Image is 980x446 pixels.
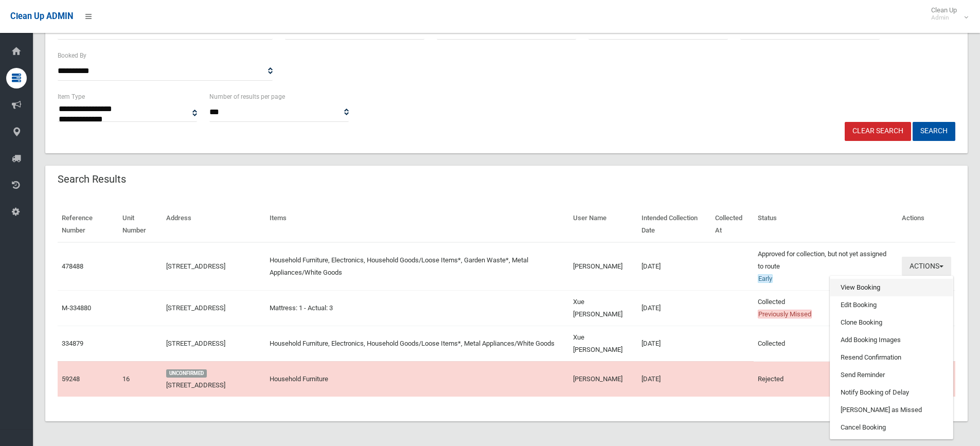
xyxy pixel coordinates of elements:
td: Collected [754,290,898,326]
td: [DATE] [637,361,711,397]
a: Clear Search [845,122,911,141]
th: Items [265,207,568,242]
label: Item Type [58,91,85,102]
a: 478488 [62,262,83,270]
th: Reference Number [58,207,118,242]
td: Rejected [754,361,898,397]
span: Clean Up ADMIN [10,11,73,21]
a: 334879 [62,340,83,347]
th: Address [162,207,266,242]
td: Collected [754,326,898,361]
a: View Booking [830,279,953,296]
td: [DATE] [637,242,711,291]
td: [PERSON_NAME] [569,361,638,397]
a: 59248 [62,375,80,383]
a: [STREET_ADDRESS] [166,381,225,389]
span: Previously Missed [758,310,812,318]
td: Household Furniture, Electronics, Household Goods/Loose Items*, Metal Appliances/White Goods [265,326,568,361]
td: Xue [PERSON_NAME] [569,326,638,361]
th: Collected At [711,207,754,242]
th: Unit Number [118,207,162,242]
span: Clean Up [926,6,967,22]
span: UNCONFIRMED [166,369,207,378]
th: Status [754,207,898,242]
td: [PERSON_NAME] [569,242,638,291]
a: [STREET_ADDRESS] [166,340,225,347]
button: Search [913,122,955,141]
small: Admin [931,14,957,22]
td: [DATE] [637,326,711,361]
a: Add Booking Images [830,331,953,349]
a: Send Reminder [830,366,953,384]
a: [STREET_ADDRESS] [166,262,225,270]
a: Clone Booking [830,314,953,331]
a: [PERSON_NAME] as Missed [830,401,953,419]
a: [STREET_ADDRESS] [166,304,225,312]
label: Booked By [58,50,86,61]
th: Intended Collection Date [637,207,711,242]
th: Actions [898,207,955,242]
td: Xue [PERSON_NAME] [569,290,638,326]
span: Early [758,274,773,283]
a: M-334880 [62,304,91,312]
a: Notify Booking of Delay [830,384,953,401]
td: Household Furniture [265,361,568,397]
a: Edit Booking [830,296,953,314]
td: 16 [118,361,162,397]
a: Resend Confirmation [830,349,953,366]
td: Household Furniture, Electronics, Household Goods/Loose Items*, Garden Waste*, Metal Appliances/W... [265,242,568,291]
header: Search Results [45,169,138,189]
th: User Name [569,207,638,242]
td: Approved for collection, but not yet assigned to route [754,242,898,291]
td: [DATE] [637,290,711,326]
button: Actions [902,257,951,276]
label: Number of results per page [209,91,285,102]
a: Cancel Booking [830,419,953,436]
td: Mattress: 1 - Actual: 3 [265,290,568,326]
